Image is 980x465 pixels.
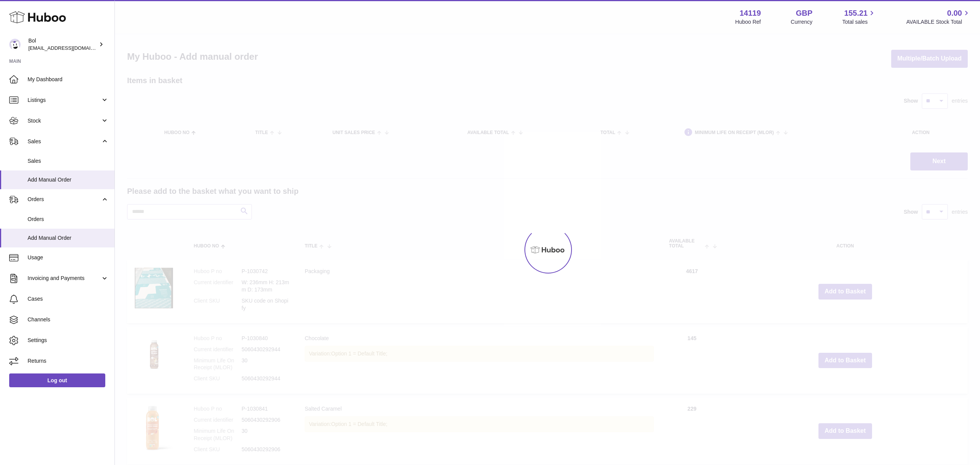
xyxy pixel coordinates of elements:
[28,275,101,282] span: Invoicing and Payments
[906,8,971,26] a: 0.00 AVAILABLE Stock Total
[28,234,109,242] span: Add Manual Order
[28,357,109,365] span: Returns
[28,337,109,344] span: Settings
[28,97,101,104] span: Listings
[9,39,21,50] img: internalAdmin-14119@internal.huboo.com
[796,8,812,18] strong: GBP
[791,18,813,26] div: Currency
[28,45,113,51] span: [EMAIL_ADDRESS][DOMAIN_NAME]
[28,316,109,323] span: Channels
[844,8,867,18] span: 155.21
[28,117,101,124] span: Stock
[28,138,101,145] span: Sales
[28,157,109,165] span: Sales
[28,196,101,203] span: Orders
[28,216,109,223] span: Orders
[9,373,105,387] a: Log out
[28,37,97,52] div: Bol
[947,8,962,18] span: 0.00
[735,18,761,26] div: Huboo Ref
[28,176,109,183] span: Add Manual Order
[28,76,109,83] span: My Dashboard
[28,254,109,261] span: Usage
[842,18,876,26] span: Total sales
[842,8,876,26] a: 155.21 Total sales
[906,18,971,26] span: AVAILABLE Stock Total
[740,8,761,18] strong: 14119
[28,295,109,303] span: Cases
